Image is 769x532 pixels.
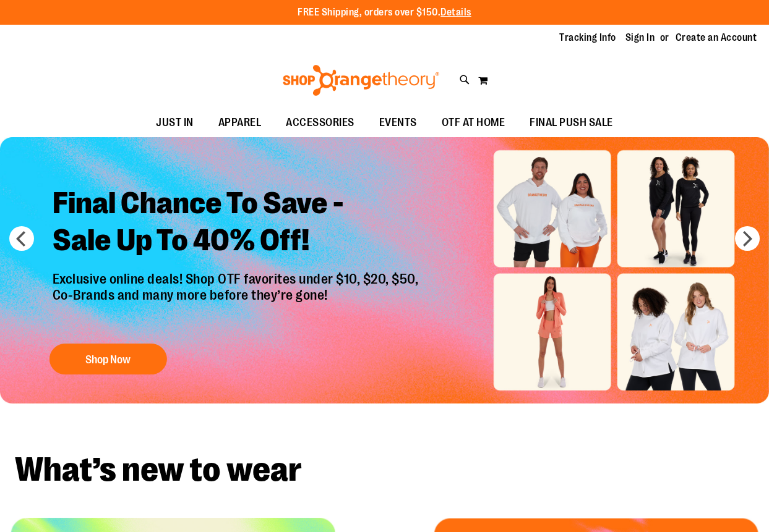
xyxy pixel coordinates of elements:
a: Final Chance To Save -Sale Up To 40% Off! Exclusive online deals! Shop OTF favorites under $10, $... [43,175,431,381]
span: APPAREL [218,109,262,137]
a: ACCESSORIES [273,109,367,137]
a: JUST IN [144,109,206,137]
button: next [735,226,760,251]
span: JUST IN [156,109,194,137]
button: Shop Now [49,344,167,375]
p: FREE Shipping, orders over $150. [298,6,471,20]
a: Sign In [625,31,655,44]
span: OTF AT HOME [442,109,505,137]
img: Shop Orangetheory [281,65,441,96]
h2: What’s new to wear [15,453,754,487]
a: APPAREL [206,109,274,137]
a: OTF AT HOME [429,109,518,137]
a: Create an Account [676,31,757,44]
a: Tracking Info [559,31,616,44]
p: Exclusive online deals! Shop OTF favorites under $10, $20, $50, Co-Brands and many more before th... [43,271,431,332]
span: FINAL PUSH SALE [530,109,613,137]
a: Details [440,7,471,18]
h2: Final Chance To Save - Sale Up To 40% Off! [43,175,431,271]
a: FINAL PUSH SALE [517,109,625,137]
a: EVENTS [367,109,429,137]
span: ACCESSORIES [286,109,354,137]
button: prev [9,226,34,251]
span: EVENTS [379,109,417,137]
